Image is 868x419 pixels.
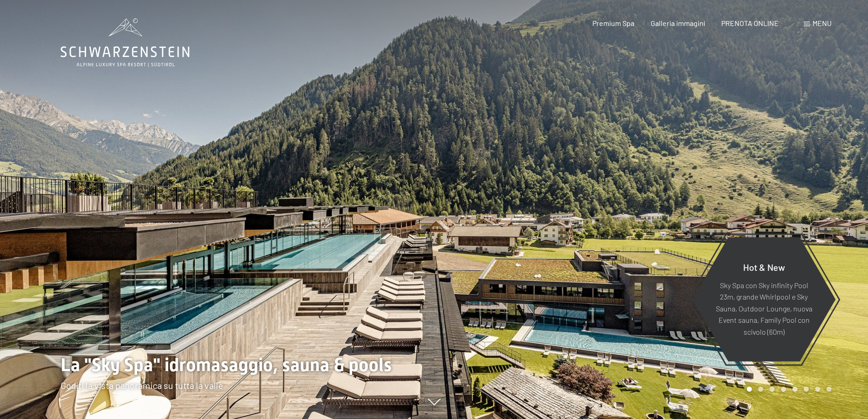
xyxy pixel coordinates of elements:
div: Carousel Page 4 [781,387,786,392]
div: Carousel Page 8 [827,387,832,392]
span: Hot & New [743,261,785,272]
div: Carousel Page 6 [804,387,809,392]
a: Hot & New Sky Spa con Sky infinity Pool 23m, grande Whirlpool e Sky Sauna, Outdoor Lounge, nuova ... [692,237,836,362]
div: Carousel Page 2 [758,387,763,392]
a: Galleria immagini [651,19,705,27]
div: Carousel Page 5 [792,387,797,392]
div: Carousel Pagination [744,387,832,392]
p: Sky Spa con Sky infinity Pool 23m, grande Whirlpool e Sky Sauna, Outdoor Lounge, nuova Event saun... [714,279,813,337]
div: Carousel Page 1 (Current Slide) [747,387,752,392]
a: PRENOTA ONLINE [721,19,779,27]
a: Premium Spa [592,19,634,27]
span: Menu [812,19,832,27]
div: Carousel Page 3 [770,387,775,392]
div: Carousel Page 7 [815,387,820,392]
